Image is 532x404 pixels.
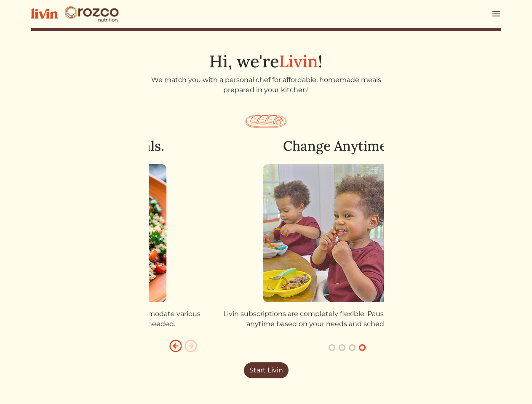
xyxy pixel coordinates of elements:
[244,362,289,378] a: Start Livin
[31,51,501,72] h1: Hi, we're !
[149,75,384,95] p: We match you with a personal chef for affordable, homemade meals prepared in your kitchen!
[184,339,198,353] img: arrow_right_circle-0c737bc566e65d76d80682a015965e9d48686a7e0252d16461ad7fdad8d1263b.svg
[31,8,58,19] img: livin-logo-a0d97d1a881af30f6274990eb6222085a2533c92bbd1e4f22c21b4f0d0e3210c.svg
[219,138,454,154] h2: Change Anytime.
[279,50,318,72] span: Livin
[219,309,454,329] p: Livin subscriptions are completely flexible. Pause, change, or cancel anytime based on your needs...
[19,164,166,302] img: customize_meals-30a1fb496f0c0461b032050488b9b92ff7cd70a636152f908269df9f04d536d1.png
[246,115,286,128] img: salmon_plate-7b7466995c04d3751ae4af77f50094417e75221c2a488d61e9b9888cdcba9572.svg
[64,5,119,22] img: Orozco Nutrition
[169,339,182,353] img: arrow_left_circle-e85112c684eda759d60b36925cadc85fc21d73bdafaa37c14bdfe87aa8b63651.svg
[491,9,501,19] img: menu_hamburger-cb6d353cf0ecd9f46ceae1c99ecbeb4a00e71ca567a856bd81f57e9d8c17bb26.svg
[263,164,410,302] img: change_anytime-9adae365ebb17099602986425e05c6abbcb972715914dc0f57d3fceabbd5ba53.png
